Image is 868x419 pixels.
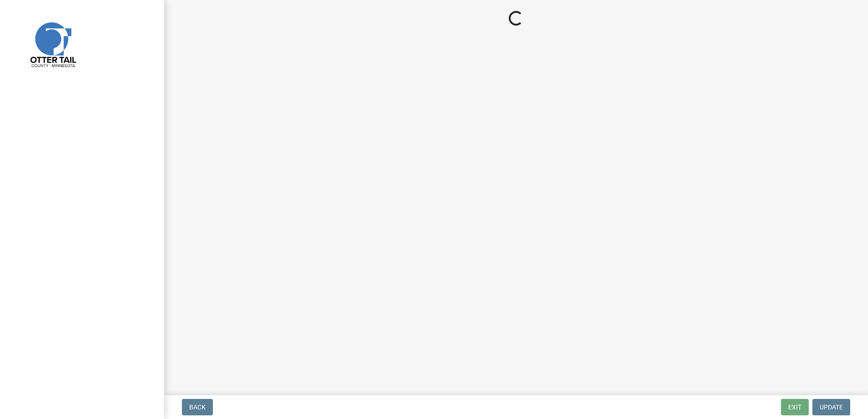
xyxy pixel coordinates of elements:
[781,399,809,415] button: Exit
[182,399,213,415] button: Back
[820,403,843,411] span: Update
[189,403,206,411] span: Back
[812,399,850,415] button: Update
[18,10,87,78] img: Otter Tail County, Minnesota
